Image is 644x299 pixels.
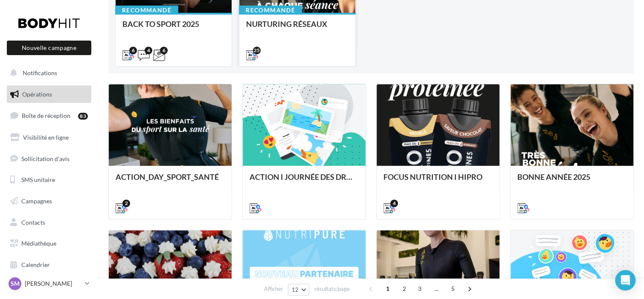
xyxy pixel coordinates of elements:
a: Calendrier [5,256,93,274]
button: Notifications [5,64,90,82]
a: Contacts [5,214,93,232]
span: Sollicitation d'avis [21,155,70,162]
span: Notifications [23,69,57,76]
div: NURTURING RÉSEAUX [246,20,348,37]
div: FOCUS NUTRITION I HIPRO [383,173,493,190]
div: ACTION_DAY_SPORT_SANTÉ [116,173,225,190]
span: SMS unitaire [21,176,55,183]
span: SM [11,279,20,288]
span: 12 [292,286,299,293]
a: Sollicitation d'avis [5,150,93,168]
span: Campagnes [21,197,52,205]
span: Calendrier [21,261,50,268]
div: 6 [129,47,137,54]
div: BACK TO SPORT 2025 [122,20,225,37]
div: 4 [145,47,152,54]
div: Recommandé [115,6,178,15]
span: ... [429,282,443,296]
div: 83 [78,113,88,120]
a: Boîte de réception83 [5,106,93,125]
div: 25 [253,47,261,54]
span: 5 [446,282,460,296]
span: Boîte de réception [22,112,70,119]
a: Opérations [5,85,93,103]
span: Afficher [264,285,283,293]
span: 2 [397,282,411,296]
span: résultats/page [314,285,349,293]
span: Médiathèque [21,240,56,247]
div: Open Intercom Messenger [615,270,635,290]
div: Recommandé [239,6,302,15]
a: Médiathèque [5,235,93,252]
a: Campagnes [5,192,93,210]
span: 1 [381,282,395,296]
span: Visibilité en ligne [23,134,69,141]
button: Nouvelle campagne [7,41,91,55]
button: 12 [288,284,310,296]
div: 2 [122,199,130,207]
a: Visibilité en ligne [5,129,93,147]
div: 4 [390,199,398,207]
p: [PERSON_NAME] [25,279,81,288]
span: Contacts [21,219,45,226]
a: SMS unitaire [5,171,93,189]
span: 3 [413,282,426,296]
a: SM [PERSON_NAME] [7,276,91,292]
div: ACTION I JOURNÉE DES DROITS DES FEMMES [249,173,359,190]
div: 6 [160,47,168,54]
div: BONNE ANNÉE 2025 [517,173,627,190]
span: Opérations [22,91,52,98]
